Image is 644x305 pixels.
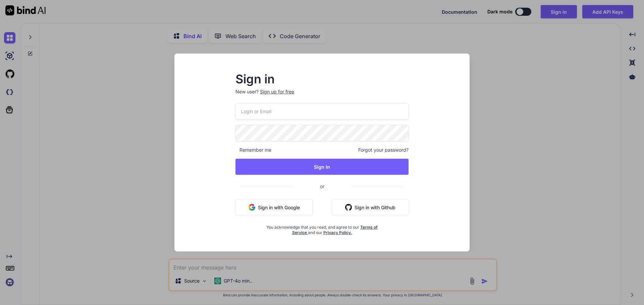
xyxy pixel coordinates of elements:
span: Remember me [235,147,271,153]
span: or [293,178,351,195]
button: Sign In [235,159,409,175]
input: Login or Email [235,103,409,120]
button: Sign in with Github [332,199,409,215]
img: github [345,204,352,211]
a: Terms of Service [292,225,378,235]
img: google [249,204,255,211]
p: New user? [235,88,409,103]
div: Sign up for free [260,88,294,95]
a: Privacy Policy. [323,230,352,235]
h2: Sign in [235,74,409,84]
div: You acknowledge that you read, and agree to our and our [264,221,380,235]
span: Forgot your password? [358,147,409,153]
button: Sign in with Google [235,199,313,215]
